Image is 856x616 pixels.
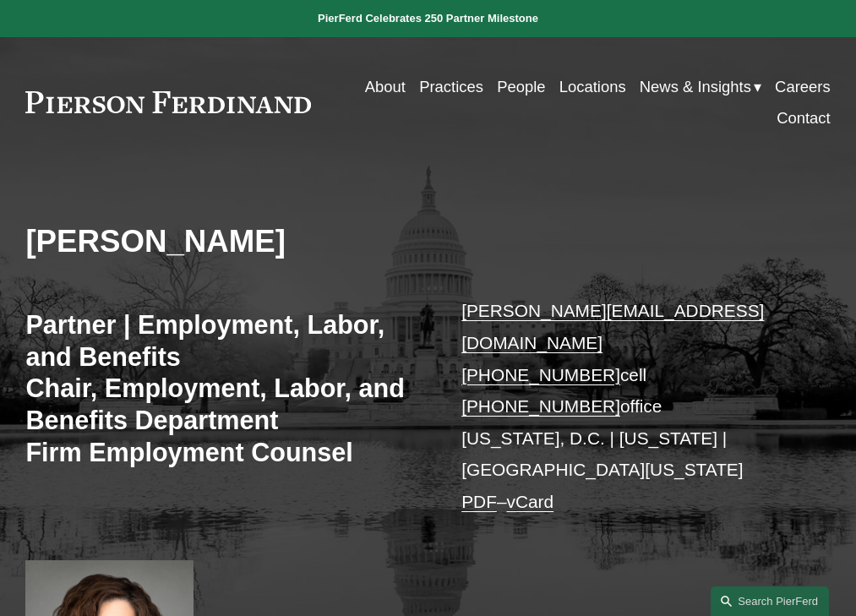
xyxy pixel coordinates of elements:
a: [PHONE_NUMBER] [461,365,620,384]
p: cell office [US_STATE], D.C. | [US_STATE] | [GEOGRAPHIC_DATA][US_STATE] – [461,295,797,517]
a: Contact [777,102,831,134]
a: Careers [775,71,831,102]
span: News & Insights [640,73,751,101]
a: [PHONE_NUMBER] [461,396,620,416]
h3: Partner | Employment, Labor, and Benefits Chair, Employment, Labor, and Benefits Department Firm ... [25,309,428,469]
a: PDF [461,492,497,511]
a: vCard [507,492,554,511]
a: folder dropdown [640,71,761,102]
a: [PERSON_NAME][EMAIL_ADDRESS][DOMAIN_NAME] [461,301,764,352]
a: Search this site [711,586,829,616]
a: People [497,71,545,102]
h2: [PERSON_NAME] [25,223,428,260]
a: Locations [559,71,626,102]
a: About [365,71,406,102]
a: Practices [419,71,483,102]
